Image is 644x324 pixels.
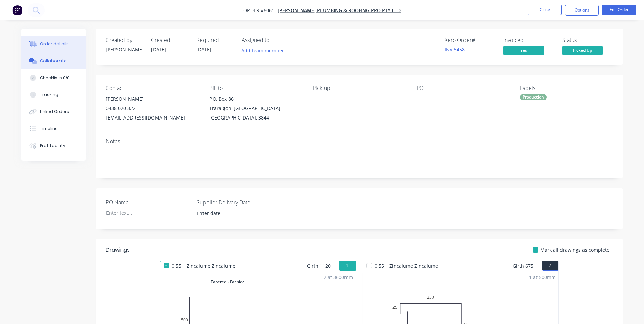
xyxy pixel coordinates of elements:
[529,274,556,281] div: 1 at 500mm
[106,104,198,113] div: 0438 020 322
[209,94,302,104] div: P.O. Box 861
[196,37,234,43] div: Required
[21,137,86,154] button: Profitability
[512,261,533,271] span: Girth 675
[520,85,613,91] div: Labels
[562,46,603,56] button: Picked Up
[540,246,610,253] span: Mark all drawings as complete
[209,104,302,123] div: Traralgon, [GEOGRAPHIC_DATA], [GEOGRAPHIC_DATA], 3844
[21,86,86,103] button: Tracking
[209,94,302,123] div: P.O. Box 861Traralgon, [GEOGRAPHIC_DATA], [GEOGRAPHIC_DATA], 3844
[21,52,86,69] button: Collaborate
[528,5,562,15] button: Close
[106,85,198,91] div: Contact
[196,46,211,53] span: [DATE]
[324,274,353,281] div: 2 at 3600mm
[209,85,302,91] div: Bill to
[40,75,70,81] div: Checklists 0/0
[197,198,281,207] label: Supplier Delivery Date
[602,5,636,15] button: Edit Order
[307,261,331,271] span: Girth 1120
[238,46,287,55] button: Add team member
[445,46,465,53] a: INV-5458
[503,46,544,55] span: Yes
[40,41,69,47] div: Order details
[184,261,238,271] span: Zincalume Zincalume
[339,261,356,271] button: 1
[565,5,599,16] button: Options
[40,109,69,115] div: Linked Orders
[40,58,67,64] div: Collaborate
[562,37,613,43] div: Status
[106,46,143,53] div: [PERSON_NAME]
[169,261,184,271] span: 0.55
[106,138,613,145] div: Notes
[313,85,405,91] div: Pick up
[21,36,86,52] button: Order details
[242,37,309,43] div: Assigned to
[192,208,276,218] input: Enter date
[562,46,603,55] span: Picked Up
[106,94,198,104] div: [PERSON_NAME]
[151,37,188,43] div: Created
[242,46,288,55] button: Add team member
[106,246,130,254] div: Drawings
[445,37,495,43] div: Xero Order #
[40,126,58,132] div: Timeline
[21,69,86,86] button: Checklists 0/0
[12,5,22,15] img: Factory
[40,92,58,98] div: Tracking
[387,261,441,271] span: Zincalume Zincalume
[106,37,143,43] div: Created by
[21,103,86,120] button: Linked Orders
[520,94,547,100] div: Production
[151,46,166,53] span: [DATE]
[106,113,198,123] div: [EMAIL_ADDRESS][DOMAIN_NAME]
[278,7,401,14] a: [PERSON_NAME] PLUMBING & ROOFING PRO PTY LTD
[106,198,190,207] label: PO Name
[40,143,65,149] div: Profitability
[106,94,198,123] div: [PERSON_NAME]0438 020 322[EMAIL_ADDRESS][DOMAIN_NAME]
[243,7,278,14] span: Order #6061 -
[503,37,554,43] div: Invoiced
[21,120,86,137] button: Timeline
[416,85,509,91] div: PO
[542,261,558,271] button: 2
[372,261,387,271] span: 0.55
